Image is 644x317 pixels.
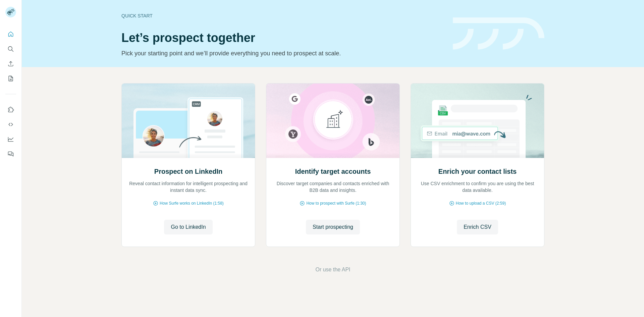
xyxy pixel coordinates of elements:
[306,200,366,206] span: How to prospect with Surfe (1:30)
[438,167,517,176] h2: Enrich your contact lists
[453,17,544,50] img: banner
[5,104,16,116] button: Use Surfe on LinkedIn
[121,49,445,58] p: Pick your starting point and we’ll provide everything you need to prospect at scale.
[306,220,360,234] button: Start prospecting
[128,180,248,194] p: Reveal contact information for intelligent prospecting and instant data sync.
[121,31,445,45] h1: Let’s prospect together
[160,200,224,206] span: How Surfe works on LinkedIn (1:58)
[5,72,16,85] button: My lists
[5,28,16,40] button: Quick start
[5,118,16,130] button: Use Surfe API
[457,220,498,234] button: Enrich CSV
[456,200,506,206] span: How to upload a CSV (2:59)
[464,223,491,231] span: Enrich CSV
[5,133,16,145] button: Dashboard
[418,180,537,194] p: Use CSV enrichment to confirm you are using the best data available.
[273,180,393,194] p: Discover target companies and contacts enriched with B2B data and insights.
[5,148,16,160] button: Feedback
[164,220,212,234] button: Go to LinkedIn
[121,12,445,19] div: Quick start
[313,223,353,231] span: Start prospecting
[154,167,222,176] h2: Prospect on LinkedIn
[266,84,400,158] img: Identify target accounts
[5,43,16,55] button: Search
[295,167,371,176] h2: Identify target accounts
[411,84,544,158] img: Enrich your contact lists
[315,266,350,274] button: Or use the API
[5,58,16,70] button: Enrich CSV
[121,84,255,158] img: Prospect on LinkedIn
[171,223,206,231] span: Go to LinkedIn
